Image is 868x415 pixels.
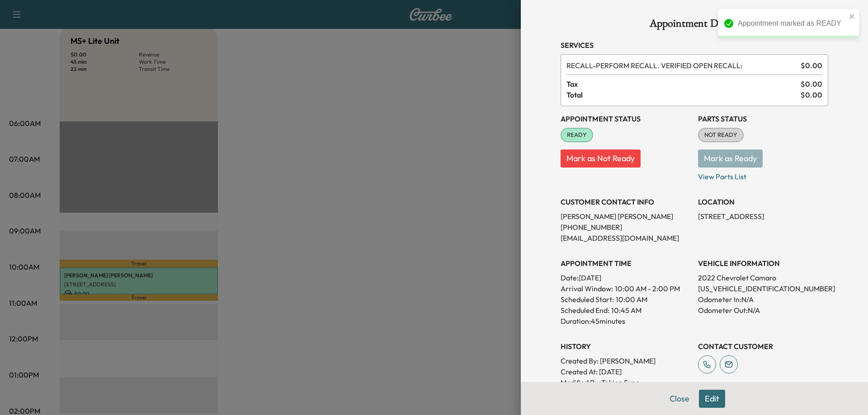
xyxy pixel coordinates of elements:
p: [EMAIL_ADDRESS][DOMAIN_NAME] [561,233,691,243]
p: View Parts List [698,168,828,182]
h3: Parts Status [698,113,828,124]
span: PERFORM RECALL. VERIFIED OPEN RECALL: [566,60,797,71]
button: Mark as Not Ready [561,149,641,168]
p: [US_VEHICLE_IDENTIFICATION_NUMBER] [698,283,828,294]
p: Scheduled End: [561,305,609,316]
p: 2022 Chevrolet Camaro [698,272,828,283]
span: Total [566,89,801,100]
p: Modified By : Tekion Sync [561,377,691,388]
span: $ 0.00 [801,60,822,71]
p: Arrival Window: [561,283,691,294]
span: NOT READY [699,131,743,140]
h3: History [561,341,691,352]
p: Odometer Out: N/A [698,305,828,316]
div: Appointment marked as READY [738,18,846,29]
p: Duration: 45 minutes [561,316,691,326]
p: 10:00 AM [616,294,647,305]
h3: Appointment Status [561,113,691,124]
p: Scheduled Start: [561,294,614,305]
h3: VEHICLE INFORMATION [698,258,828,269]
h3: CUSTOMER CONTACT INFO [561,196,691,207]
h3: APPOINTMENT TIME [561,258,691,269]
p: [PERSON_NAME] [PERSON_NAME] [561,211,691,222]
p: Odometer In: N/A [698,294,828,305]
span: Tax [566,79,801,89]
p: Created By : [PERSON_NAME] [561,355,691,366]
h1: Appointment Details [561,18,828,33]
span: $ 0.00 [801,79,822,89]
p: [STREET_ADDRESS] [698,211,828,222]
span: $ 0.00 [801,89,822,100]
h3: LOCATION [698,196,828,207]
span: READY [561,131,592,140]
button: close [849,13,855,20]
p: Date: [DATE] [561,272,691,283]
p: Created At : [DATE] [561,366,691,377]
p: [PHONE_NUMBER] [561,222,691,233]
button: Close [664,390,695,408]
p: 10:45 AM [611,305,642,316]
h3: Services [561,40,828,51]
button: Edit [699,390,725,408]
h3: CONTACT CUSTOMER [698,341,828,352]
span: 10:00 AM - 2:00 PM [615,283,680,294]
